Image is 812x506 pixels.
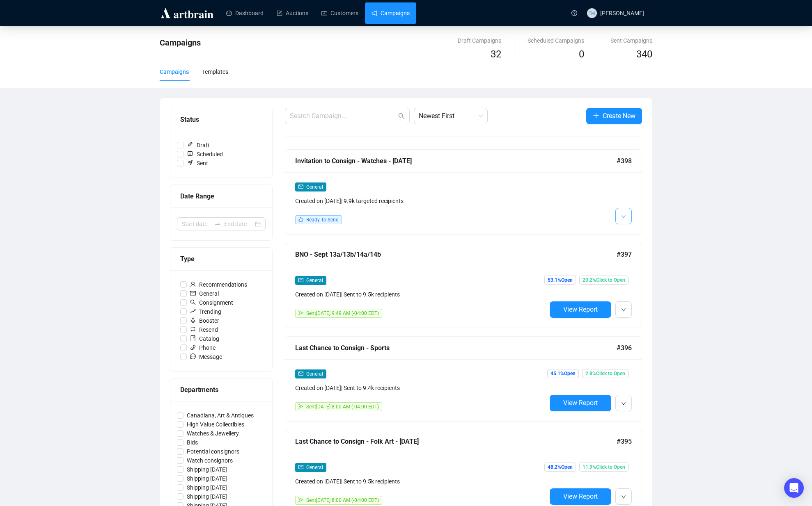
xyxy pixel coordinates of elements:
span: down [621,495,626,499]
span: send [298,404,303,409]
span: Draft [184,141,213,150]
span: retweet [190,326,196,332]
a: Last Chance to Consign - Sports#396mailGeneralCreated on [DATE]| Sent to 9.4k recipientssendSent[... [285,336,642,422]
div: Created on [DATE] | Sent to 9.5k recipients [295,290,546,299]
span: Trending [187,307,225,316]
span: search [190,299,196,305]
span: Sent [184,159,211,168]
span: Message [187,352,225,361]
span: Booster [187,316,222,325]
div: Created on [DATE] | Sent to 9.4k recipients [295,383,546,392]
span: Sent [DATE] 9:49 AM (-04:00 EDT) [306,310,379,316]
div: Invitation to Consign - Watches - [DATE] [295,156,617,166]
div: Status [180,114,262,125]
span: General [306,278,323,283]
a: Campaigns [372,2,410,24]
span: Ready To Send [306,217,339,223]
div: Campaigns [160,67,189,76]
a: Auctions [277,2,308,24]
span: Recommendations [187,280,250,289]
span: View Report [563,305,598,313]
input: Start date [182,219,211,228]
div: Created on [DATE] | Sent to 9.5k recipients [295,477,546,486]
span: 32 [491,48,501,60]
span: High Value Collectibles [184,420,248,429]
a: Invitation to Consign - Watches - [DATE]#398mailGeneralCreated on [DATE]| 9.9k targeted recipient... [285,149,642,235]
span: Bids [184,438,201,447]
span: General [306,184,323,190]
span: user [190,281,196,287]
span: 340 [636,48,652,60]
div: Templates [202,67,228,76]
span: question-circle [571,10,577,16]
div: BNO - Sept 13a/13b/14a/14b [295,249,617,260]
span: Canadiana, Art & Antiques [184,411,257,420]
span: phone [190,344,196,350]
span: Shipping [DATE] [184,483,230,492]
span: Sent [DATE] 8:00 AM (-04:00 EDT) [306,404,379,410]
span: Consignment [187,298,236,307]
img: logo [160,7,215,20]
span: Watch consignors [184,456,236,465]
input: End date [224,219,253,228]
span: 11.9% Click to Open [579,463,628,472]
span: 45.1% Open [547,369,579,378]
div: Departments [180,385,262,395]
a: BNO - Sept 13a/13b/14a/14b#397mailGeneralCreated on [DATE]| Sent to 9.5k recipientssendSent[DATE]... [285,243,642,328]
span: Shipping [DATE] [184,492,230,501]
div: Scheduled Campaigns [528,36,584,45]
span: TM [589,9,595,16]
span: Newest First [419,108,483,124]
span: #397 [617,249,632,260]
span: like [298,217,303,222]
span: message [190,353,196,359]
span: #395 [617,436,632,447]
span: Sent [DATE] 8:00 AM (-04:00 EDT) [306,497,379,503]
span: mail [190,290,196,296]
span: mail [298,371,303,376]
div: Type [180,254,262,264]
span: Watches & Jewellery [184,429,242,438]
button: View Report [550,395,611,411]
span: down [621,401,626,406]
button: Create New [586,108,642,124]
span: to [214,221,221,227]
span: #398 [617,156,632,166]
span: #396 [617,343,632,353]
span: 48.2% Open [544,463,576,472]
span: Phone [187,343,219,352]
span: swap-right [214,221,221,227]
span: search [398,113,405,119]
span: mail [298,184,303,189]
span: mail [298,465,303,470]
button: View Report [550,488,611,505]
span: Scheduled [184,150,226,159]
span: View Report [563,492,598,500]
span: 20.2% Click to Open [579,276,628,285]
span: General [187,289,222,298]
span: Shipping [DATE] [184,465,230,474]
span: Shipping [DATE] [184,474,230,483]
span: rise [190,308,196,314]
span: Create New [603,111,635,121]
div: Date Range [180,191,262,201]
span: Resend [187,325,221,334]
input: Search Campaign... [290,111,397,121]
span: send [298,497,303,502]
span: View Report [563,399,598,407]
div: Draft Campaigns [458,36,501,45]
div: Last Chance to Consign - Sports [295,343,617,353]
span: rocket [190,317,196,323]
div: Sent Campaigns [610,36,652,45]
span: down [621,308,626,312]
div: Open Intercom Messenger [784,478,804,498]
span: [PERSON_NAME] [600,10,644,16]
div: Created on [DATE] | 9.9k targeted recipients [295,196,546,205]
span: General [306,371,323,377]
span: Catalog [187,334,222,343]
span: 0 [579,48,584,60]
span: 53.1% Open [544,276,576,285]
span: General [306,465,323,470]
span: down [621,214,626,219]
button: View Report [550,301,611,318]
